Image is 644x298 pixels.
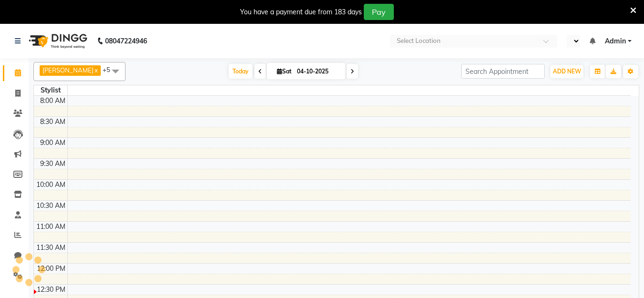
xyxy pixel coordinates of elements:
[38,117,67,127] div: 8:30 AM
[461,64,545,79] input: Search Appointment
[38,96,67,106] div: 8:00 AM
[34,243,67,253] div: 11:30 AM
[240,7,362,17] div: You have a payment due from 183 days
[105,28,147,54] b: 08047224946
[38,159,67,169] div: 9:30 AM
[35,285,67,295] div: 12:30 PM
[553,68,581,75] span: ADD NEW
[34,180,67,190] div: 10:00 AM
[229,64,253,79] span: Today
[605,36,626,46] span: Admin
[364,4,394,20] button: Pay
[42,66,94,74] span: [PERSON_NAME]
[34,201,67,211] div: 10:30 AM
[34,222,67,232] div: 11:00 AM
[35,264,67,274] div: 12:00 PM
[103,66,117,73] span: +5
[94,66,98,74] a: x
[274,68,294,75] span: Sat
[34,85,67,95] div: Stylist
[24,28,90,54] img: logo
[294,64,342,79] input: 2025-10-04
[550,65,583,78] button: ADD NEW
[397,36,441,46] div: Select Location
[38,138,67,148] div: 9:00 AM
